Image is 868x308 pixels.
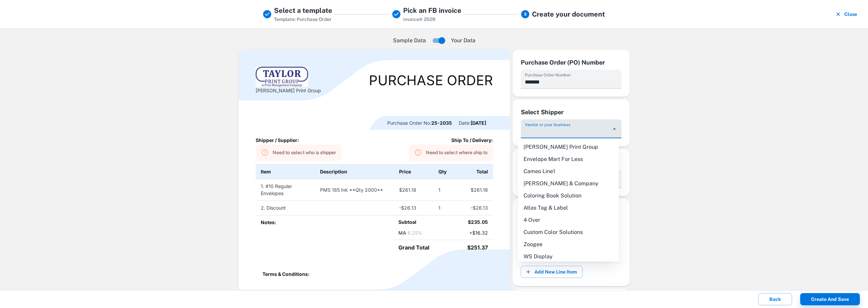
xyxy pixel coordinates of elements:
p: Sample Data [393,37,426,45]
td: Grand Total [393,240,442,255]
span: 6.25% [408,230,422,236]
li: Envelope Mart For Less [518,153,619,165]
div: #10 Regular EnvelopesPMS 185 Ink **Qty 2000**more [521,222,622,245]
b: Terms & Conditions: [262,271,310,277]
td: -$26.13 [394,201,434,215]
h5: Create your document [532,9,605,19]
button: Close [610,124,619,134]
b: Shipper / Supplier: [256,137,299,143]
li: [PERSON_NAME] Print Group [518,141,619,153]
b: Ship To / Delivery: [451,137,493,143]
th: Item [256,165,315,179]
td: $261.18 [453,179,493,200]
td: $251.37 [442,240,493,255]
li: Coloring Book Solution [518,190,619,202]
td: 1 [433,179,453,200]
span: invoice#: 2029 [403,17,435,22]
li: Zoogee [518,238,619,251]
h5: Select a template [274,5,332,16]
button: Back [758,293,792,305]
th: Price [394,165,434,179]
div: Purchase Order (PO) Number [521,58,622,67]
li: Custom Color Solutions [518,226,619,238]
span: Template: Purchase Order [274,17,332,22]
div: Discountmore [521,245,622,263]
li: WS Display [518,251,619,263]
li: Atlas Tag & Label [518,202,619,214]
label: Purchase Order Number [525,72,571,78]
label: Vendor or your business [525,122,570,127]
h5: Pick an FB invoice [403,5,461,16]
td: +$16.32 [442,229,493,240]
td: 2. Discount [256,201,315,215]
img: Logo [256,67,308,87]
button: Add New Line Item [521,266,583,278]
td: PMS 185 Ink **Qty 2000** [315,179,394,200]
td: Subtoal [393,215,442,229]
p: Your Data [451,37,475,45]
div: Purchase Order [369,74,493,87]
th: Qty [433,165,453,179]
td: 1 [433,201,453,215]
td: $235.05 [442,215,493,229]
text: 3 [524,12,527,17]
li: Cameo Line1 [518,165,619,177]
li: [PERSON_NAME] & Company [518,177,619,190]
td: 1. #10 Regular Envelopes [256,179,315,200]
th: Description [315,165,394,179]
li: 4 Over [518,214,619,226]
td: -$26.13 [453,201,493,215]
div: [PERSON_NAME] Print Group [256,67,321,94]
button: Close [833,5,860,23]
th: Total [453,165,493,179]
td: MA [393,229,442,240]
div: Need to select who is shipper [273,146,336,159]
b: Notes: [261,219,276,225]
div: Need to select where ship to [426,146,488,159]
button: Create and save [800,293,860,305]
div: Select Shipper [521,108,622,117]
td: $261.18 [394,179,434,200]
